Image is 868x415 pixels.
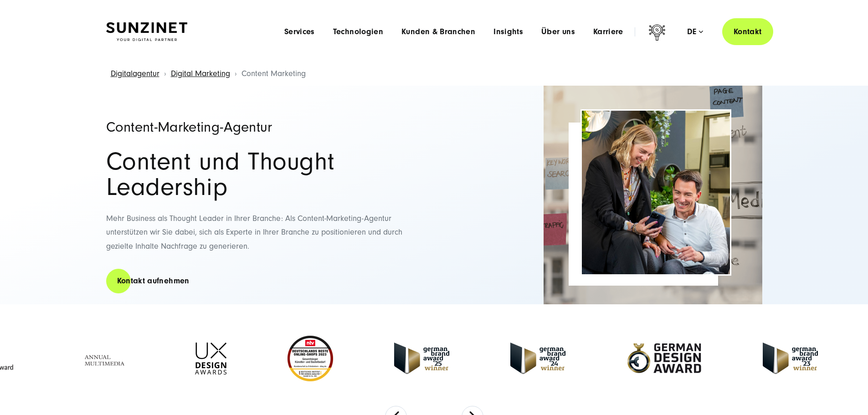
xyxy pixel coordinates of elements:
[78,343,134,374] img: Full Service Digitalagentur - Annual Multimedia Awards
[241,69,306,78] span: Content Marketing
[510,343,565,374] img: German-Brand-Award - fullservice digital agentur SUNZINET
[106,149,425,200] h2: Content und Thought Leadership
[106,214,402,251] span: Mehr Business als Thought Leader in Ihrer Branche: Als Content-Marketing-Agentur unterstützen wir...
[171,69,230,78] a: Digital Marketing
[582,111,730,274] img: Ein Mann und eine Frau sitzen und schauen auf einen Handy-Bildschirm - content marketing agentur ...
[763,343,818,374] img: German Brand Award 2023 Winner - fullservice digital agentur SUNZINET
[687,27,703,36] div: de
[333,27,383,36] a: Technologien
[394,343,449,374] img: German Brand Award winner 2025 - Full Service Digital Agentur SUNZINET
[106,268,200,294] a: Kontakt aufnehmen
[722,18,773,45] a: Kontakt
[106,120,425,134] h1: Content-Marketing-Agentur
[284,27,315,36] a: Services
[493,27,523,36] a: Insights
[401,27,475,36] a: Kunden & Branchen
[627,343,702,374] img: German-Design-Award - fullservice digital agentur SUNZINET
[593,27,623,36] a: Karriere
[195,343,226,374] img: UX-Design-Awards - fullservice digital agentur SUNZINET
[288,336,333,381] img: Deutschlands beste Online Shops 2023 - boesner - Kunde - SUNZINET
[541,27,575,36] a: Über uns
[111,69,159,78] a: Digitalagentur
[106,22,187,41] img: SUNZINET Full Service Digital Agentur
[544,86,762,304] img: content marketing agentur SUNZINET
